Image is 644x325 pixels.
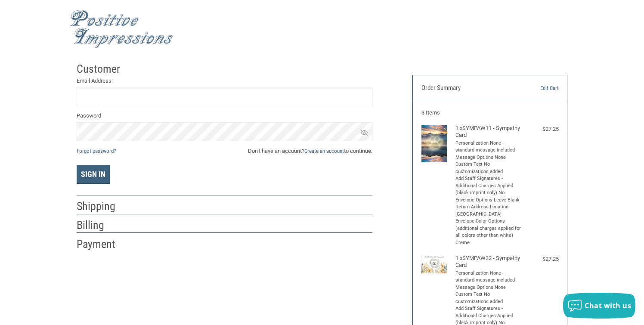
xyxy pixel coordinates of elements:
[455,161,522,175] li: Custom Text No customizations added
[563,293,635,319] button: Chat with us
[77,62,127,76] h2: Customer
[455,255,522,269] h4: 1 x SYMPAW32 - Sympathy Card
[248,147,372,155] span: Don’t have an account? to continue.
[77,199,127,214] h2: Shipping
[77,165,110,184] button: Sign In
[77,148,116,154] a: Forgot password?
[455,291,522,305] li: Custom Text No customizations added
[421,84,515,93] h3: Order Summary
[77,218,127,232] h2: Billing
[77,77,372,85] label: Email Address
[455,270,522,284] li: Personalization None - standard message included
[455,175,522,197] li: Add Staff Signatures - Additional Charges Applied (black imprint only) No
[455,218,522,246] li: Envelope Color Options (additional charges applied for all colors other than white) Creme
[455,284,522,291] li: Message Options None
[455,154,522,161] li: Message Options None
[455,140,522,154] li: Personalization None - standard message included
[514,84,558,93] a: Edit Cart
[455,125,522,139] h4: 1 x SYMPAW11 - Sympathy Card
[524,255,559,263] div: $27.25
[77,111,372,120] label: Password
[421,109,559,116] h3: 3 Items
[524,125,559,133] div: $27.25
[585,301,631,310] span: Chat with us
[70,10,173,48] img: Positive Impressions
[77,237,127,251] h2: Payment
[304,148,344,154] a: Create an account
[455,204,522,218] li: Return Address Location [GEOGRAPHIC_DATA]
[455,197,522,204] li: Envelope Options Leave Blank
